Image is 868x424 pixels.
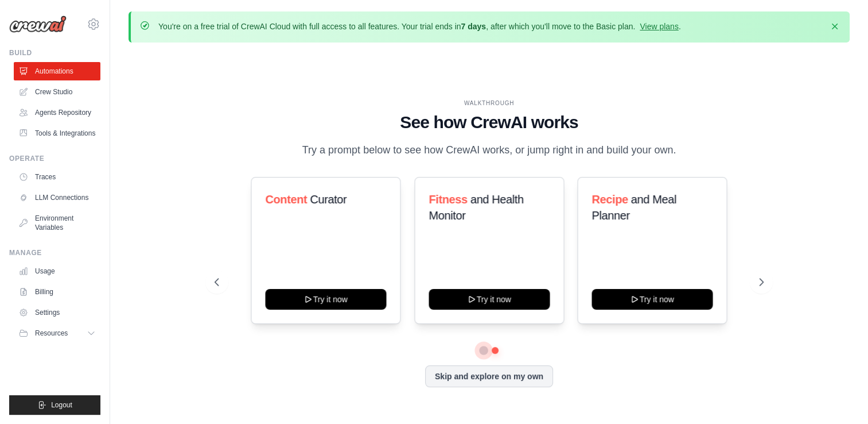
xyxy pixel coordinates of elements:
span: and Health Monitor [429,193,523,222]
button: Skip and explore on my own [425,365,553,387]
button: Try it now [429,289,550,310]
a: Crew Studio [14,83,100,101]
span: Curator [310,193,347,206]
div: WALKTHROUGH [215,99,764,107]
iframe: Chat Widget [811,369,868,424]
a: Agents Repository [14,103,100,122]
a: Settings [14,303,100,322]
a: Automations [14,62,100,80]
a: Usage [14,262,100,280]
img: Logo [9,16,67,33]
span: Content [266,193,308,206]
span: Logout [51,400,72,410]
div: Widget de chat [811,369,868,424]
span: Fitness [429,193,467,206]
p: You're on a free trial of CrewAI Cloud with full access to all features. Your trial ends in , aft... [158,21,681,32]
a: Tools & Integrations [14,124,100,142]
a: LLM Connections [14,188,100,207]
button: Try it now [592,289,713,310]
button: Logout [9,395,100,415]
span: Resources [35,329,68,338]
button: Try it now [266,289,387,310]
a: View plans [640,22,678,31]
a: Environment Variables [14,209,100,237]
a: Traces [14,168,100,186]
strong: 7 days [461,22,486,31]
div: Build [9,48,100,57]
div: Manage [9,248,100,257]
h1: See how CrewAI works [215,112,764,133]
span: Recipe [592,193,628,206]
span: and Meal Planner [592,193,676,222]
div: Operate [9,154,100,163]
button: Resources [14,324,100,342]
a: Billing [14,283,100,301]
p: Try a prompt below to see how CrewAI works, or jump right in and build your own. [297,142,682,159]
